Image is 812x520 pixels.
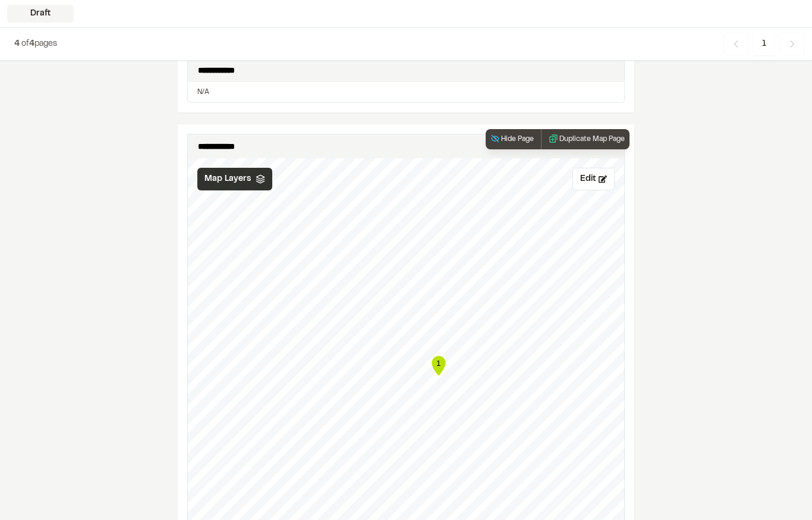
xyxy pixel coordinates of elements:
span: 4 [29,40,34,48]
button: Duplicate Map Page [541,129,630,149]
span: 1 [753,33,775,55]
button: Edit [572,168,615,190]
span: 4 [14,40,20,48]
p: of pages [14,37,57,51]
p: N/A [197,87,615,98]
nav: Navigation [723,33,805,55]
span: Map Layers [204,173,251,186]
div: Map marker [430,354,448,378]
text: 1 [436,359,440,368]
div: Draft [7,5,74,23]
button: Hide Page [486,129,539,149]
